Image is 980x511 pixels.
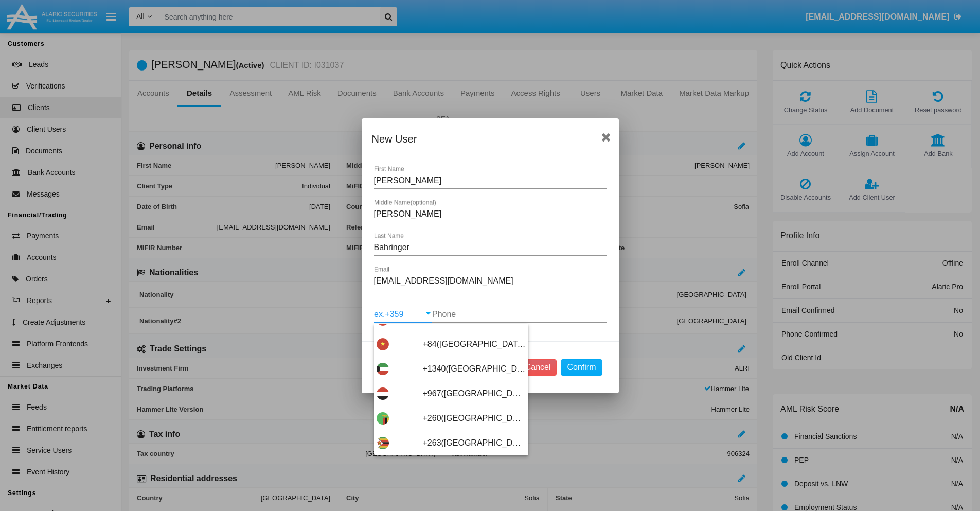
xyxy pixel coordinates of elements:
[423,357,526,381] span: +1340([GEOGRAPHIC_DATA], [GEOGRAPHIC_DATA])
[423,332,526,357] span: +84([GEOGRAPHIC_DATA])
[561,359,602,376] button: Confirm
[372,131,609,147] div: New User
[423,431,526,455] span: +263([GEOGRAPHIC_DATA])
[423,406,526,431] span: +260([GEOGRAPHIC_DATA])
[423,381,526,406] span: +967([GEOGRAPHIC_DATA])
[519,359,557,376] button: Cancel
